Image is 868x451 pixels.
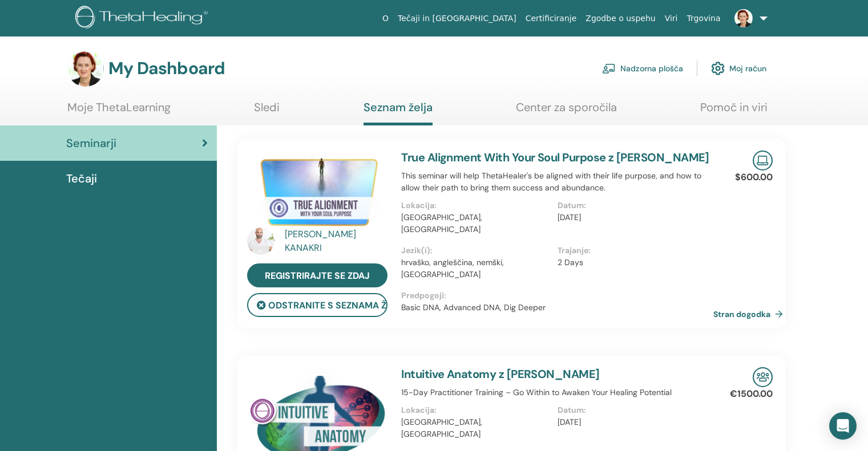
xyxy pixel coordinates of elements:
img: default.jpg [734,9,753,27]
a: Zgodbe o uspehu [581,8,660,29]
a: Stran dogodka [713,306,788,323]
p: [DATE] [558,212,706,224]
a: Center za sporočila [516,100,617,123]
a: Intuitive Anatomy z [PERSON_NAME] [401,367,599,381]
img: logo.png [75,6,212,31]
a: Tečaji in [GEOGRAPHIC_DATA] [393,8,521,29]
a: Moje ThetaLearning [67,100,171,123]
p: Jezik(i) : [401,245,550,257]
a: Seznam želja [364,100,433,125]
a: True Alignment With Your Soul Purpose z [PERSON_NAME] [401,150,709,165]
p: $600.00 [735,170,773,184]
img: chalkboard-teacher.svg [602,63,616,74]
img: True Alignment With Your Soul Purpose [247,151,387,231]
p: [DATE] [558,416,706,428]
p: [GEOGRAPHIC_DATA], [GEOGRAPHIC_DATA] [401,212,550,235]
p: [GEOGRAPHIC_DATA], [GEOGRAPHIC_DATA] [401,416,550,440]
a: Pomoč in viri [700,100,768,123]
span: registrirajte se zdaj [265,270,370,282]
h3: My Dashboard [108,58,225,79]
p: Datum : [558,200,706,212]
p: Lokacija : [401,200,550,212]
p: This seminar will help ThetaHealer's be aligned with their life purpose, and how to allow their p... [401,170,713,194]
a: Certificiranje [521,8,582,29]
img: In-Person Seminar [753,367,773,387]
img: default.jpg [247,227,274,255]
p: Basic DNA, Advanced DNA, Dig Deeper [401,302,713,314]
a: [PERSON_NAME] KANAKRI [285,227,390,255]
img: default.jpg [67,50,104,87]
p: 15-Day Practitioner Training – Go Within to Awaken Your Healing Potential [401,387,713,399]
a: Nadzorna plošča [602,56,683,81]
p: 2 Days [558,257,706,269]
a: O [378,8,393,29]
img: cog.svg [711,59,725,78]
a: registrirajte se zdaj [247,263,387,287]
p: Trajanje : [558,245,706,257]
span: Seminarji [66,135,116,152]
div: Open Intercom Messenger [829,412,857,440]
p: Datum : [558,404,706,416]
p: Predpogoji : [401,290,713,302]
p: €1500.00 [730,387,773,401]
p: Lokacija : [401,404,550,416]
img: Live Online Seminar [753,151,773,170]
a: Viri [660,8,683,29]
p: hrvaško, angleščina, nemški, [GEOGRAPHIC_DATA] [401,257,550,281]
button: Odstranite s seznama želja [247,293,387,317]
a: Moj račun [711,56,766,81]
a: Sledi [254,100,280,123]
span: Tečaji [66,170,97,187]
a: Trgovina [682,8,725,29]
